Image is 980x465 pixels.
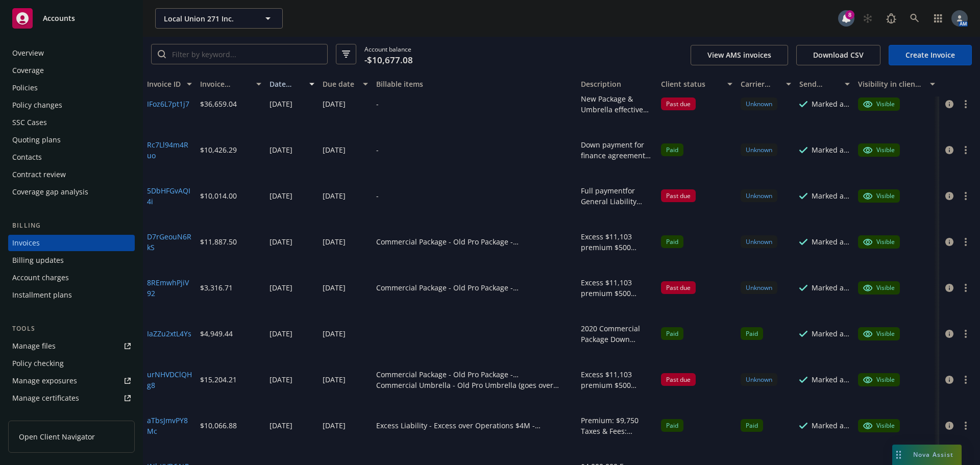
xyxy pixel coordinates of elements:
div: Excess $11,103 premium $500 Wholesale broker fee Package $31,307 premium $500 Wholesale broker fe... [581,369,653,390]
button: Client status [657,72,737,96]
div: Unknown [741,373,777,386]
div: Manage certificates [12,390,79,406]
div: [DATE] [269,374,292,385]
a: Switch app [928,8,948,29]
div: Unknown [741,235,777,248]
svg: Search [158,50,166,58]
div: $10,066.88 [200,420,237,431]
a: Policy checking [8,355,135,372]
div: $10,426.29 [200,144,237,155]
div: Contract review [12,166,66,183]
div: Marked as sent [812,236,850,247]
div: Visible [863,329,895,338]
div: Quoting plans [12,132,61,148]
a: Manage claims [8,407,135,424]
a: Invoices [8,235,135,251]
div: Full paymentfor General Liability policy for Mechanical Bull [581,185,653,207]
div: Paid [661,327,683,340]
div: 8 [845,10,854,19]
a: Coverage gap analysis [8,184,135,200]
div: Marked as sent [812,420,850,431]
div: Visibility in client dash [858,79,924,89]
div: Paid [661,235,683,248]
div: Excess $11,103 premium $500 Wholesale broker fee Package $31,307 premium $500 Wholesale broker fe... [581,277,653,299]
div: Marked as sent [812,282,850,293]
span: Local Union 271 Inc. [164,13,252,24]
div: Invoice amount [200,79,250,89]
div: Commercial Package - Old Pro Package - AXPK2019RBT02018 [376,282,573,293]
div: Invoices [12,235,40,251]
div: [DATE] [323,236,346,247]
div: Account charges [12,270,69,286]
div: Marked as sent [812,144,850,155]
div: - [376,144,379,155]
div: Visible [863,421,895,430]
span: Paid [741,327,763,340]
div: Visible [863,191,895,201]
a: Policy changes [8,97,135,113]
div: Down payment for finance agreement on Package and Umbrella effective [DATE] - [DATE]. [581,139,653,161]
a: Report a Bug [881,8,901,29]
div: [DATE] [323,99,346,109]
div: Commercial Package - Old Pro Package - AXPK2019RBT02018 [376,369,573,380]
a: Account charges [8,270,135,286]
div: Billing updates [12,252,64,268]
div: Past due [661,373,696,386]
div: New Package & Umbrella effective [DATE] - [DATE]. [581,93,653,115]
div: Unknown [741,189,777,202]
button: Nova Assist [892,445,962,465]
a: Installment plans [8,287,135,303]
div: [DATE] [269,236,292,247]
div: [DATE] [323,420,346,431]
div: Paid [661,419,683,432]
div: $11,887.50 [200,236,237,247]
span: Open Client Navigator [19,431,95,442]
span: Nova Assist [913,450,953,459]
div: Past due [661,97,696,110]
div: Due date [323,79,356,89]
a: 8REmwhPjiV92 [147,277,192,299]
button: Send result [795,72,854,96]
div: Coverage gap analysis [12,184,88,200]
div: [DATE] [323,374,346,385]
div: $4,949.44 [200,328,233,339]
div: Overview [12,45,44,61]
div: Policy checking [12,355,64,372]
div: Visible [863,375,895,384]
div: [DATE] [323,190,346,201]
button: Description [577,72,657,96]
div: Marked as sent [812,190,850,201]
a: Manage certificates [8,390,135,406]
div: Commercial Umbrella - Old Pro Umbrella (goes over Liquor Liability too) - XL00201435-02 [376,380,573,390]
div: Paid [741,419,763,432]
button: Billable items [372,72,577,96]
a: IFoz6L7pt1j7 [147,99,189,109]
button: Local Union 271 Inc. [155,8,283,29]
input: Filter by keyword... [166,44,327,64]
span: Paid [661,143,683,156]
div: Unknown [741,97,777,110]
div: Unknown [741,143,777,156]
a: Search [904,8,925,29]
button: Visibility in client dash [854,72,939,96]
div: [DATE] [323,328,346,339]
div: [DATE] [269,328,292,339]
button: Invoice amount [196,72,265,96]
div: $15,204.21 [200,374,237,385]
div: $10,014.00 [200,190,237,201]
div: Visible [863,283,895,292]
div: Tools [8,324,135,334]
div: Billing [8,221,135,231]
div: [DATE] [323,144,346,155]
span: Account balance [364,45,413,64]
a: Accounts [8,4,135,33]
div: [DATE] [269,420,292,431]
div: Past due [661,189,696,202]
div: [DATE] [323,282,346,293]
a: Manage exposures [8,373,135,389]
div: $3,316.71 [200,282,233,293]
div: Manage claims [12,407,64,424]
button: Invoice ID [143,72,196,96]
